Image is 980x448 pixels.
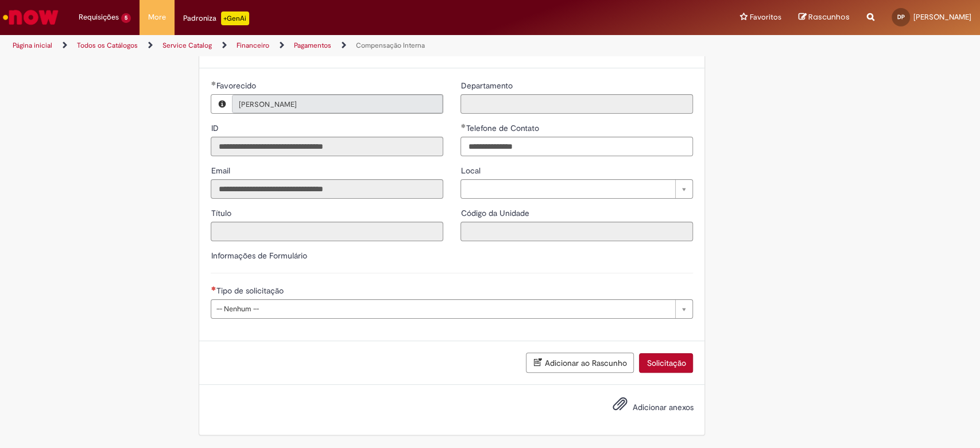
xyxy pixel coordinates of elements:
span: [PERSON_NAME] [913,12,971,22]
span: Favoritos [750,11,781,23]
input: Código da Unidade [460,222,693,241]
a: Compensação Interna [356,41,425,50]
span: Adicionar anexos [632,402,693,412]
a: [PERSON_NAME]Limpar campo Favorecido [232,95,443,113]
div: Padroniza [183,11,249,25]
span: Local [460,165,482,176]
span: Necessários - Favorecido [216,80,258,91]
span: -- Nenhum -- [216,300,669,318]
a: Limpar campo Local [460,179,693,199]
span: Requisições [79,11,119,23]
button: Solicitação [639,353,693,373]
span: Somente leitura - Departamento [460,80,514,91]
span: More [148,11,166,23]
span: Obrigatório Preenchido [460,123,466,128]
a: Service Catalog [162,41,212,50]
span: 5 [121,13,131,23]
a: Página inicial [13,41,52,50]
a: Todos os Catálogos [77,41,138,50]
label: Somente leitura - Necessários - Favorecido [211,80,258,91]
label: Somente leitura - Título [211,207,233,219]
span: Necessários [211,286,216,291]
button: Favorecido, Visualizar este registro Daniela jordao petroni [211,95,232,113]
button: Adicionar anexos [609,393,630,420]
ul: Trilhas de página [9,35,645,56]
span: Somente leitura - Email [211,165,232,176]
input: Departamento [460,94,693,114]
span: Somente leitura - ID [211,123,220,133]
input: Telefone de Contato [460,137,693,156]
span: Somente leitura - Código da Unidade [460,208,531,218]
label: Somente leitura - Código da Unidade [460,207,531,219]
span: Obrigatório Preenchido [211,81,216,86]
label: Somente leitura - ID [211,122,220,134]
span: DP [897,13,905,21]
label: Somente leitura - Email [211,165,232,176]
a: Financeiro [237,41,269,50]
span: Tipo de solicitação [216,285,285,296]
span: [PERSON_NAME] [238,95,413,114]
button: Adicionar ao Rascunho [526,353,634,373]
input: Título [211,222,443,241]
a: Pagamentos [294,41,331,50]
span: Somente leitura - Título [211,208,233,218]
p: +GenAi [221,11,249,25]
input: ID [211,137,443,156]
label: Informações de Formulário [211,250,307,261]
a: Rascunhos [799,12,850,23]
input: Email [211,179,443,199]
span: Rascunhos [808,11,850,22]
img: ServiceNow [1,6,60,29]
label: Somente leitura - Departamento [460,80,514,91]
span: Telefone de Contato [466,123,541,133]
